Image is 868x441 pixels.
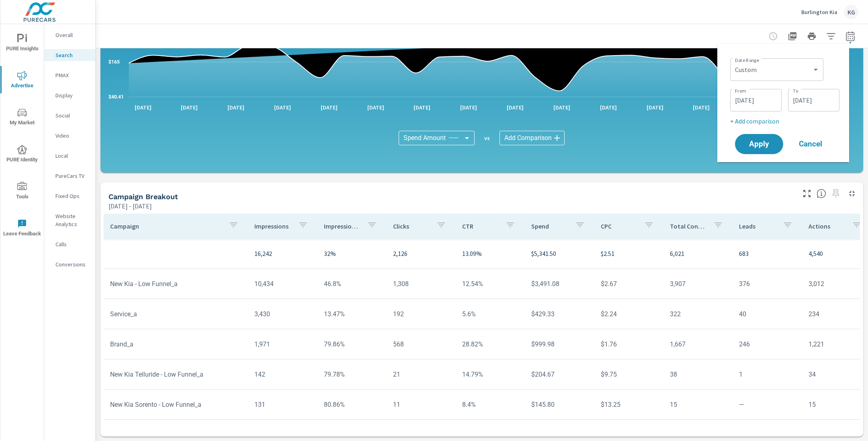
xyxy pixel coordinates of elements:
[315,103,343,111] p: [DATE]
[3,34,41,54] span: PURE Insights
[44,109,95,122] div: Social
[733,394,802,415] td: —
[531,222,568,230] p: Spend
[739,222,776,230] p: Leads
[387,274,456,294] td: 1,308
[362,103,390,111] p: [DATE]
[3,145,41,165] span: PURE Identity
[462,222,499,230] p: CTR
[730,116,839,126] p: + Add comparison
[594,334,663,354] td: $1.76
[387,394,456,415] td: 11
[663,274,733,294] td: 3,907
[594,274,663,294] td: $2.67
[44,89,95,101] div: Display
[55,132,89,140] p: Video
[454,103,483,111] p: [DATE]
[663,394,733,415] td: 15
[254,249,311,258] p: 16,242
[3,108,41,128] span: My Market
[525,364,594,385] td: $204.67
[456,334,525,354] td: 28.82%
[817,189,826,198] span: This is a summary of Search performance results by campaign. Each column can be sorted.
[175,103,203,111] p: [DATE]
[387,364,456,385] td: 21
[44,49,95,61] div: Search
[663,304,733,324] td: 322
[55,240,89,248] p: Calls
[456,394,525,415] td: 8.4%
[254,222,291,230] p: Impressions
[55,172,89,180] p: PureCars TV
[531,249,588,258] p: $5,341.50
[504,134,552,142] span: Add Comparison
[129,103,157,111] p: [DATE]
[735,134,783,154] button: Apply
[844,5,858,19] div: KG
[55,152,89,160] p: Local
[317,274,387,294] td: 46.8%
[3,182,41,202] span: Tools
[663,364,733,385] td: 38
[594,103,622,111] p: [DATE]
[44,170,95,182] div: PureCars TV
[601,249,657,258] p: $2.51
[733,334,802,354] td: 246
[594,364,663,385] td: $9.75
[456,364,525,385] td: 14.79%
[317,394,387,415] td: 80.86%
[475,134,500,142] p: vs
[594,304,663,324] td: $2.24
[501,103,529,111] p: [DATE]
[809,249,865,258] p: 4,540
[55,51,89,59] p: Search
[55,111,89,120] p: Social
[44,258,95,270] div: Conversions
[44,210,95,230] div: Website Analytics
[222,103,250,111] p: [DATE]
[110,222,222,230] p: Campaign
[55,31,89,39] p: Overall
[641,103,669,111] p: [DATE]
[324,222,361,230] p: Impression Share
[601,222,638,230] p: CPC
[842,28,858,44] button: Select Date Range
[403,134,446,142] span: Spend Amount
[399,131,475,145] div: Spend Amount
[104,364,248,385] td: New Kia Telluride - Low Funnel_a
[733,304,802,324] td: 40
[317,334,387,354] td: 79.86%
[845,187,858,200] button: Minimize Widget
[55,91,89,99] p: Display
[794,140,827,148] span: Cancel
[248,364,317,385] td: 142
[44,190,95,202] div: Fixed Ops
[408,103,436,111] p: [DATE]
[733,364,802,385] td: 1
[525,304,594,324] td: $429.33
[248,274,317,294] td: 10,434
[687,103,715,111] p: [DATE]
[733,274,802,294] td: 376
[44,238,95,250] div: Calls
[387,304,456,324] td: 192
[786,134,835,154] button: Cancel
[317,364,387,385] td: 79.78%
[739,249,795,258] p: 683
[670,249,726,258] p: 6,021
[3,71,41,91] span: Advertise
[670,222,707,230] p: Total Conversions
[456,274,525,294] td: 12.54%
[44,69,95,81] div: PMAX
[55,192,89,200] p: Fixed Ops
[268,103,297,111] p: [DATE]
[809,222,845,230] p: Actions
[800,187,813,200] button: Make Fullscreen
[393,222,430,230] p: Clicks
[104,274,248,294] td: New Kia - Low Funnel_a
[387,334,456,354] td: 568
[108,201,152,211] p: [DATE] - [DATE]
[104,334,248,354] td: Brand_a
[44,29,95,41] div: Overall
[317,304,387,324] td: 13.47%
